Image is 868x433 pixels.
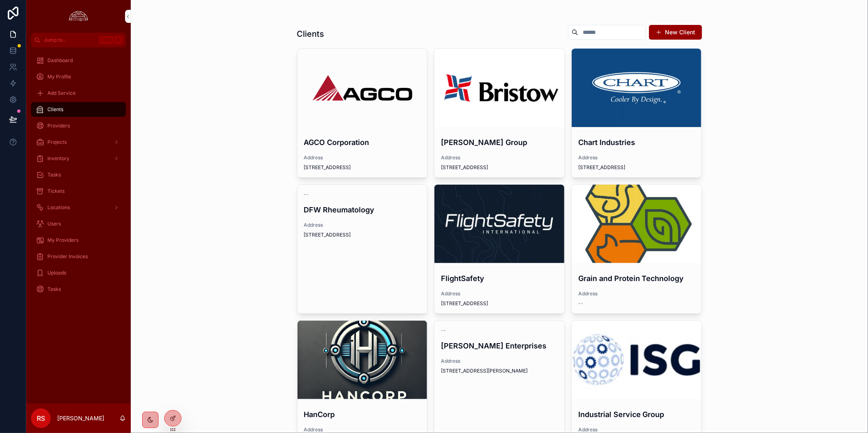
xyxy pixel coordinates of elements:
[31,118,126,133] a: Providers
[572,185,702,263] div: channels4_profile.jpg
[441,290,558,297] span: Address
[47,172,61,178] span: Tasks
[441,154,558,161] span: Address
[441,358,558,364] span: Address
[298,49,427,127] div: AGCO-Logo.wine-2.png
[304,222,421,228] span: Address
[47,106,63,113] span: Clients
[304,409,421,420] h4: HanCorp
[572,321,702,399] div: the_industrial_service_group_logo.jpeg
[31,200,126,215] a: Locations
[47,139,67,145] span: Projects
[572,49,702,127] div: 1426109293-7d24997d20679e908a7df4e16f8b392190537f5f73e5c021cd37739a270e5c0f-d.png
[47,204,70,211] span: Locations
[31,151,126,166] a: Inventory
[578,426,695,433] span: Address
[67,10,90,23] img: App logo
[304,204,421,215] h4: DFW Rheumatology
[298,321,427,399] div: 778c0795d38c4790889d08bccd6235bd28ab7647284e7b1cd2b3dc64200782bb.png
[304,154,421,161] span: Address
[434,49,564,127] div: Bristow-Logo.png
[47,155,69,162] span: Inventory
[297,48,428,178] a: AGCO CorporationAddress[STREET_ADDRESS]
[304,232,421,238] span: [STREET_ADDRESS]
[57,414,104,422] p: [PERSON_NAME]
[31,135,126,150] a: Projects
[578,154,695,161] span: Address
[578,273,695,284] h4: Grain and Protein Technology
[31,266,126,280] a: Uploads
[31,69,126,84] a: My Profile
[31,184,126,199] a: Tickets
[441,368,558,374] span: [STREET_ADDRESS][PERSON_NAME]
[31,249,126,264] a: Provider Invoices
[31,167,126,182] a: Tasks
[44,37,96,43] span: Jump to...
[304,191,309,198] span: --
[578,300,583,307] span: --
[47,57,73,64] span: Dashboard
[31,53,126,68] a: Dashboard
[47,253,88,260] span: Provider Invoices
[47,123,70,129] span: Providers
[578,290,695,297] span: Address
[578,137,695,148] h4: Chart Industries
[649,25,702,40] button: New Client
[31,33,126,47] button: Jump to...CtrlK
[31,102,126,117] a: Clients
[31,86,126,100] a: Add Service
[441,327,446,334] span: --
[441,340,558,351] h4: [PERSON_NAME] Enterprises
[47,188,65,194] span: Tickets
[115,37,122,43] span: K
[441,164,558,171] span: [STREET_ADDRESS]
[441,300,558,307] span: [STREET_ADDRESS]
[31,282,126,297] a: Tasks
[434,184,565,314] a: FlightSafetyAddress[STREET_ADDRESS]
[578,164,695,171] span: [STREET_ADDRESS]
[47,74,71,80] span: My Profile
[47,286,61,292] span: Tasks
[99,36,114,44] span: Ctrl
[37,413,45,423] span: RS
[297,184,428,314] a: --DFW RheumatologyAddress[STREET_ADDRESS]
[47,237,78,243] span: My Providers
[47,270,66,276] span: Uploads
[304,426,421,433] span: Address
[297,28,324,40] h1: Clients
[31,216,126,231] a: Users
[434,48,565,178] a: [PERSON_NAME] GroupAddress[STREET_ADDRESS]
[571,48,702,178] a: Chart IndustriesAddress[STREET_ADDRESS]
[434,185,564,263] div: 1633977066381.jpeg
[47,221,61,227] span: Users
[304,164,421,171] span: [STREET_ADDRESS]
[441,137,558,148] h4: [PERSON_NAME] Group
[47,90,76,96] span: Add Service
[578,409,695,420] h4: Industrial Service Group
[441,273,558,284] h4: FlightSafety
[31,233,126,248] a: My Providers
[26,47,131,307] div: scrollable content
[304,137,421,148] h4: AGCO Corporation
[571,184,702,314] a: Grain and Protein TechnologyAddress--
